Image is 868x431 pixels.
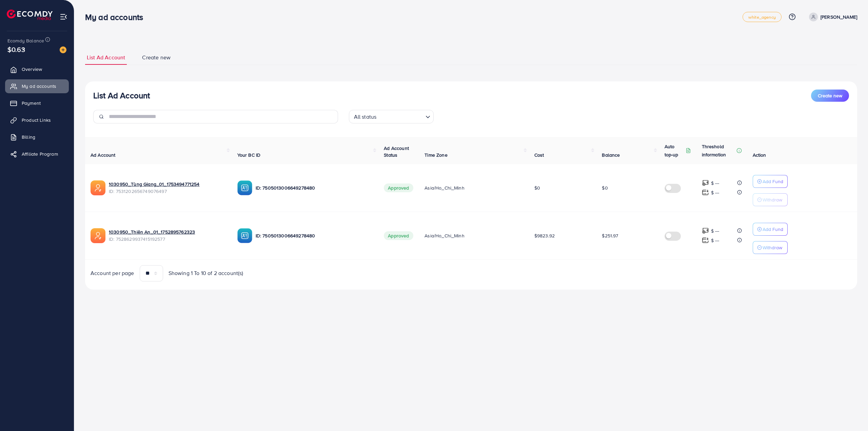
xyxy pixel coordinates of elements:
button: Create new [811,90,849,102]
span: My ad accounts [22,83,56,90]
span: Action [753,152,766,158]
p: [PERSON_NAME] [821,13,857,21]
span: Balance [602,152,620,158]
a: 1030950_Thiên An_01_1752895762323 [109,229,226,235]
span: Product Links [22,117,51,123]
img: ic-ads-acc.e4c84228.svg [91,180,105,195]
a: My ad accounts [5,79,69,93]
a: Billing [5,130,69,144]
div: <span class='underline'>1030950_Thiên An_01_1752895762323</span></br>7528629937415192577 [109,229,226,242]
span: All status [353,112,378,122]
span: Billing [22,134,35,140]
span: Ecomdy Balance [7,37,44,44]
p: Threshold information [702,142,735,159]
p: Withdraw [763,196,782,204]
p: Add Fund [763,225,783,233]
span: Create new [142,54,171,61]
button: Withdraw [753,193,788,206]
span: List Ad Account [87,54,125,61]
p: $ --- [711,179,719,187]
img: top-up amount [702,227,709,234]
img: top-up amount [702,237,709,244]
span: Asia/Ho_Chi_Minh [425,184,465,191]
span: Showing 1 To 10 of 2 account(s) [169,269,243,277]
a: 1030950_Tùng Giang_01_1753494771254 [109,181,226,188]
span: Affiliate Program [22,151,58,157]
span: Ad Account Status [384,145,409,158]
span: Cost [534,152,544,158]
img: menu [60,13,67,21]
span: Ad Account [91,152,116,158]
span: $0 [534,184,540,191]
button: Withdraw [753,241,788,254]
button: Add Fund [753,223,788,236]
a: [PERSON_NAME] [806,13,857,21]
span: ID: 7528629937415192577 [109,236,226,242]
span: Payment [22,100,41,106]
img: logo [7,9,53,20]
p: Add Fund [763,177,783,185]
input: Search for option [378,111,422,122]
p: Withdraw [763,243,782,252]
span: $9823.92 [534,232,555,239]
button: Add Fund [753,175,788,188]
img: ic-ba-acc.ded83a64.svg [237,228,252,243]
img: ic-ads-acc.e4c84228.svg [91,228,105,243]
span: Approved [384,231,413,240]
img: image [60,46,66,53]
img: top-up amount [702,179,709,187]
span: $251.97 [602,232,618,239]
span: Asia/Ho_Chi_Minh [425,232,465,239]
p: ID: 7505013006649278480 [256,232,373,240]
p: ID: 7505013006649278480 [256,184,373,192]
div: <span class='underline'>1030950_Tùng Giang_01_1753494771254</span></br>7531202656749076497 [109,181,226,195]
span: Time Zone [425,152,447,158]
span: ID: 7531202656749076497 [109,188,226,195]
span: $0 [602,184,608,191]
p: $ --- [711,189,719,197]
span: Overview [22,66,42,73]
p: $ --- [711,236,719,244]
span: Your BC ID [237,152,261,158]
a: Payment [5,96,69,110]
h3: My ad accounts [85,12,149,22]
a: Product Links [5,113,69,127]
span: $0.63 [7,44,25,54]
div: Search for option [349,110,434,123]
a: Affiliate Program [5,147,69,161]
iframe: Chat [839,400,863,426]
span: Approved [384,183,413,192]
span: white_agency [748,15,776,19]
img: ic-ba-acc.ded83a64.svg [237,180,252,195]
a: Overview [5,62,69,76]
p: $ --- [711,227,719,235]
h3: List Ad Account [93,91,150,100]
span: Create new [818,92,842,99]
a: white_agency [743,12,782,22]
img: top-up amount [702,189,709,196]
span: Account per page [91,269,134,277]
p: Auto top-up [665,142,684,159]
